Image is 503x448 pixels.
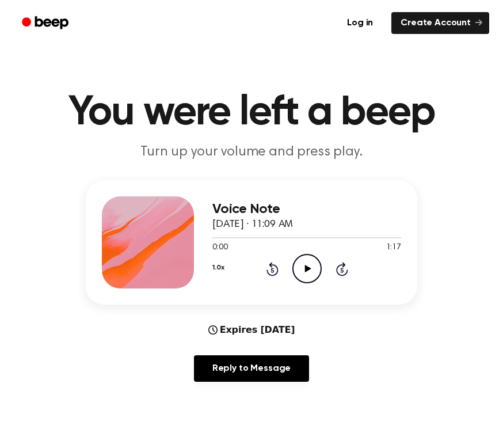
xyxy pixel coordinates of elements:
[212,258,224,278] button: 1.0x
[212,242,227,254] span: 0:00
[31,143,472,162] p: Turn up your volume and press play.
[212,202,401,217] h3: Voice Note
[208,323,295,337] div: Expires [DATE]
[14,92,489,134] h1: You were left a beep
[386,242,401,254] span: 1:17
[212,219,293,230] span: [DATE] · 11:09 AM
[391,12,489,34] a: Create Account
[194,355,309,382] a: Reply to Message
[336,10,384,36] a: Log in
[14,12,79,35] a: Beep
